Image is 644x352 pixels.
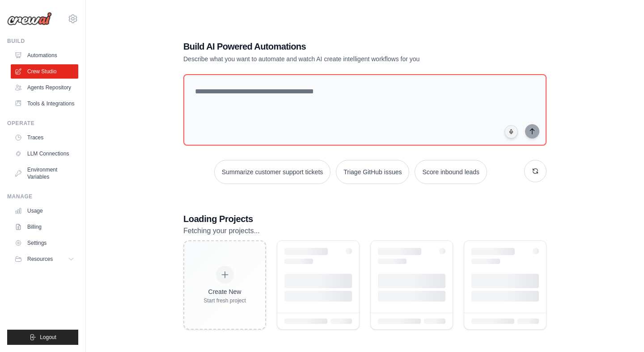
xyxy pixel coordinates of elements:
[7,193,78,200] div: Manage
[11,80,78,95] a: Agents Repository
[40,334,56,341] span: Logout
[11,96,78,111] a: Tools & Integrations
[183,40,484,53] h1: Build AI Powered Automations
[11,130,78,145] a: Traces
[11,64,78,79] a: Crew Studio
[27,256,53,263] span: Resources
[11,220,78,234] a: Billing
[11,252,78,266] button: Resources
[11,48,78,63] a: Automations
[214,160,330,184] button: Summarize customer support tickets
[203,297,246,304] div: Start fresh project
[524,160,547,182] button: Get new suggestions
[415,160,487,184] button: Score inbound leads
[7,38,78,45] div: Build
[7,330,78,345] button: Logout
[183,213,547,225] h3: Loading Projects
[203,287,246,296] div: Create New
[183,225,547,237] p: Fetching your projects...
[183,54,484,63] p: Describe what you want to automate and watch AI create intelligent workflows for you
[7,120,78,127] div: Operate
[11,236,78,250] a: Settings
[336,160,409,184] button: Triage GitHub issues
[11,163,78,184] a: Environment Variables
[11,147,78,161] a: LLM Connections
[11,204,78,218] a: Usage
[7,12,52,25] img: Logo
[504,125,518,138] button: Click to speak your automation idea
